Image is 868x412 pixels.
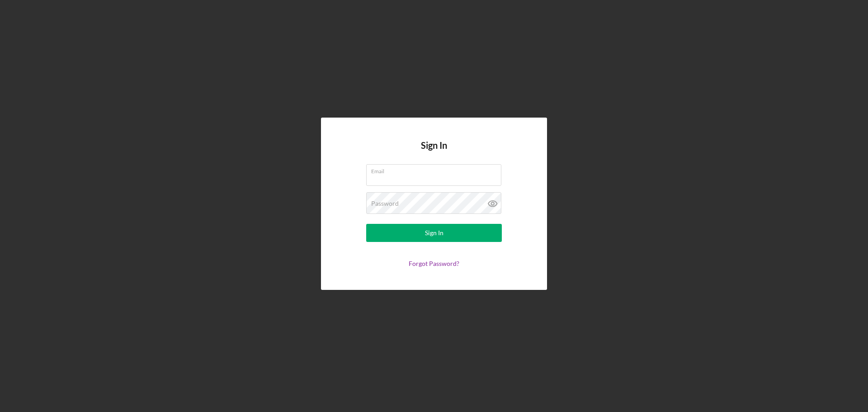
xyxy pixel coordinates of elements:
[409,260,459,267] a: Forgot Password?
[425,224,443,242] div: Sign In
[371,200,399,207] label: Password
[371,165,501,175] label: Email
[366,224,502,242] button: Sign In
[421,140,447,164] h4: Sign In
